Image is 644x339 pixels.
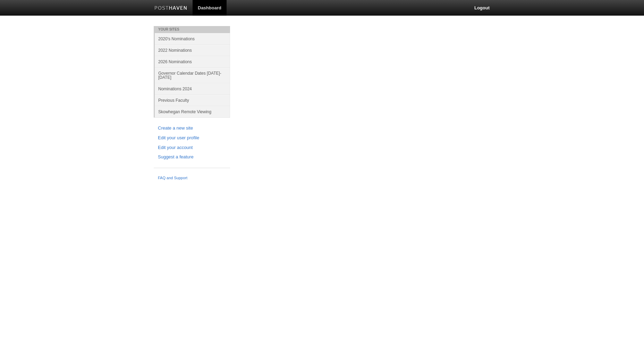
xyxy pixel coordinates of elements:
a: Suggest a feature [158,154,226,161]
a: 2022 Nominations [155,44,230,56]
a: 2026 Nominations [155,56,230,67]
a: Create a new site [158,125,226,132]
a: Nominations 2024 [155,83,230,94]
a: Governor Calendar Dates [DATE]-[DATE] [155,67,230,83]
img: Posthaven-bar [154,6,187,11]
a: Edit your account [158,144,226,151]
a: Skowhegan Remote Viewing [155,106,230,117]
a: FAQ and Support [158,175,226,181]
a: 2020's Nominations [155,33,230,44]
a: Edit your user profile [158,134,226,142]
a: Previous Faculty [155,94,230,106]
li: Your Sites [154,26,230,33]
